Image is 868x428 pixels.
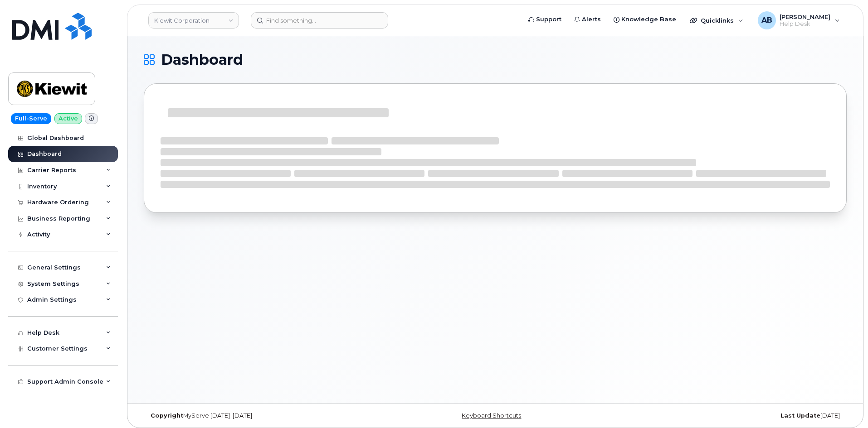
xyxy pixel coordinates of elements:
div: [DATE] [612,412,847,419]
strong: Last Update [780,412,820,419]
strong: Copyright [151,412,183,419]
a: Keyboard Shortcuts [462,412,521,419]
span: Dashboard [161,53,243,67]
div: MyServe [DATE]–[DATE] [144,412,378,419]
